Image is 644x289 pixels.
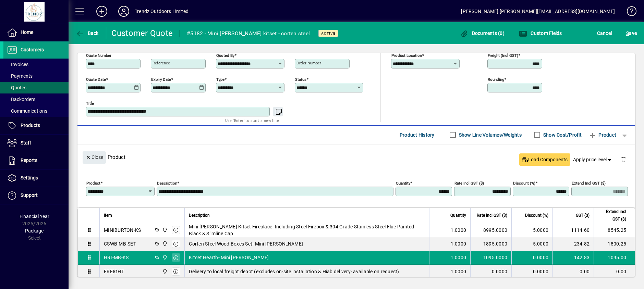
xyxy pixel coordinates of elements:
button: Cancel [595,27,614,39]
mat-label: Product [86,180,100,185]
mat-label: Reference [153,61,170,65]
span: New Plymouth [160,226,168,234]
label: Show Line Volumes/Weights [458,131,522,138]
span: Quantity [450,212,466,219]
td: 0.0000 [511,265,552,278]
span: Backorders [7,97,35,102]
span: Quotes [7,85,26,90]
td: 1095.00 [594,251,635,265]
span: Discount (%) [525,212,548,219]
mat-label: Extend incl GST ($) [572,180,606,185]
span: Delivery to local freight depot (excludes on-site installation & Hiab delivery- available on requ... [189,268,399,275]
button: Load Components [519,153,570,166]
span: Close [85,152,103,163]
app-page-header-button: Close [81,154,108,160]
div: [PERSON_NAME] [PERSON_NAME][EMAIL_ADDRESS][DOMAIN_NAME] [461,6,615,17]
span: Products [21,123,40,128]
a: Products [3,117,69,134]
td: 5.0000 [511,223,552,237]
mat-label: Title [86,101,94,105]
span: Staff [21,140,31,146]
a: Payments [3,70,69,82]
a: Home [3,24,69,41]
a: Backorders [3,93,69,105]
mat-label: Order number [296,61,321,65]
mat-label: Rate incl GST ($) [454,180,484,185]
span: S [626,30,629,36]
span: Mini [PERSON_NAME] Kitset Fireplace- Including Steel Firebox & 304 Grade Stainless Steel Flue Pai... [189,223,425,237]
div: CSWB-MB-SET [104,240,136,247]
span: Product [588,129,616,140]
a: Settings [3,169,69,187]
span: Settings [21,175,38,180]
button: Custom Fields [517,27,564,39]
mat-label: Discount (%) [513,180,535,185]
button: Back [74,27,100,39]
span: Customers [21,47,44,52]
mat-label: Type [216,77,224,81]
button: Save [624,27,639,39]
span: Package [25,228,44,234]
mat-label: Quote number [86,53,111,58]
span: Custom Fields [519,30,562,36]
button: Product [585,129,620,141]
div: #5182 - Mini [PERSON_NAME] kitset - corten steel [187,28,310,39]
span: Invoices [7,62,28,67]
span: Payments [7,73,33,79]
div: MINIBURTON-KS [104,227,141,234]
mat-label: Quote date [86,77,106,81]
span: Load Components [522,156,568,163]
td: 0.00 [594,265,635,278]
span: 1.0000 [451,254,466,261]
span: Active [321,31,336,36]
span: Kitset Hearth- Mini [PERSON_NAME] [189,254,269,261]
span: Corten Steel Wood Boxes Set- Mini [PERSON_NAME] [189,240,303,247]
td: 1800.25 [594,237,635,251]
div: 8995.0000 [475,227,507,234]
td: 142.83 [552,251,594,265]
span: New Plymouth [160,254,168,261]
mat-label: Quoted by [216,53,234,58]
span: Financial Year [20,214,49,219]
td: 5.0000 [511,237,552,251]
div: 1095.0000 [475,254,507,261]
a: Invoices [3,59,69,70]
td: 0.0000 [511,251,552,265]
div: FREIGHT [104,268,124,275]
span: New Plymouth [160,268,168,275]
span: New Plymouth [160,240,168,248]
td: 1114.60 [552,223,594,237]
a: Support [3,187,69,204]
mat-label: Status [295,77,306,81]
span: Cancel [597,28,612,39]
a: Reports [3,152,69,169]
span: Rate incl GST ($) [477,212,507,219]
span: Back [76,30,99,36]
mat-label: Rounding [488,77,504,81]
button: Product History [397,129,437,141]
span: Documents (0) [460,30,505,36]
mat-hint: Use 'Enter' to start a new line [225,116,279,124]
span: ave [626,28,637,39]
label: Show Cost/Profit [542,131,582,138]
a: Knowledge Base [622,1,635,24]
a: Staff [3,135,69,152]
span: Home [21,29,33,35]
mat-label: Quantity [396,180,410,185]
app-page-header-button: Delete [615,156,632,162]
span: Support [21,192,38,198]
button: Apply price level [570,153,616,166]
td: 8545.25 [594,223,635,237]
span: GST ($) [576,212,590,219]
div: 1895.0000 [475,240,507,247]
div: Product [77,144,635,169]
mat-label: Product location [391,53,422,58]
span: Extend incl GST ($) [598,208,626,223]
button: Delete [615,151,632,168]
span: Communications [7,108,47,114]
mat-label: Expiry date [151,77,171,81]
button: Close [83,151,106,164]
span: Item [104,212,112,219]
div: 0.0000 [475,268,507,275]
span: 1.0000 [451,240,466,247]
